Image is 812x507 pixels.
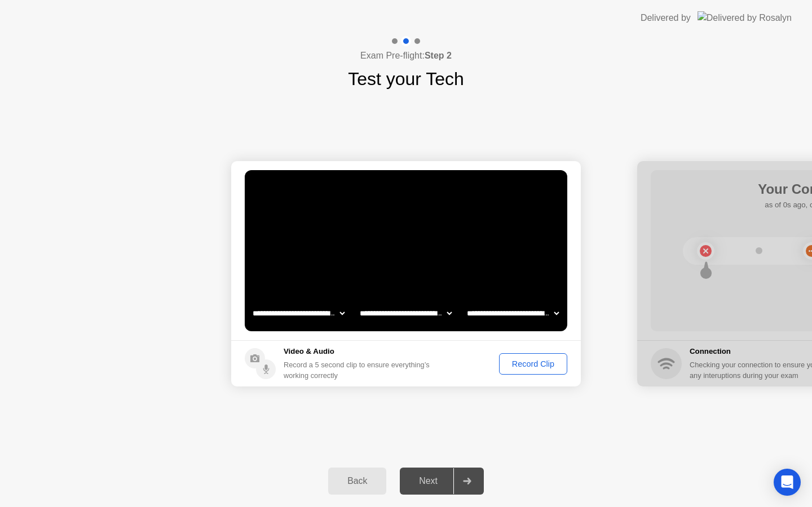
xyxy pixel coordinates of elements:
[400,468,484,495] button: Next
[332,476,383,486] div: Back
[425,51,452,60] b: Step 2
[284,359,434,381] div: Record a 5 second clip to ensure everything’s working correctly
[503,359,563,368] div: Record Clip
[499,353,567,375] button: Record Clip
[284,346,434,357] h5: Video & Audio
[465,302,561,324] select: Available microphones
[328,468,386,495] button: Back
[403,476,453,486] div: Next
[358,302,454,324] select: Available speakers
[641,11,691,25] div: Delivered by
[360,49,452,63] h4: Exam Pre-flight:
[698,11,792,24] img: Delivered by Rosalyn
[774,469,801,496] div: Open Intercom Messenger
[250,302,347,324] select: Available cameras
[348,65,464,92] h1: Test your Tech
